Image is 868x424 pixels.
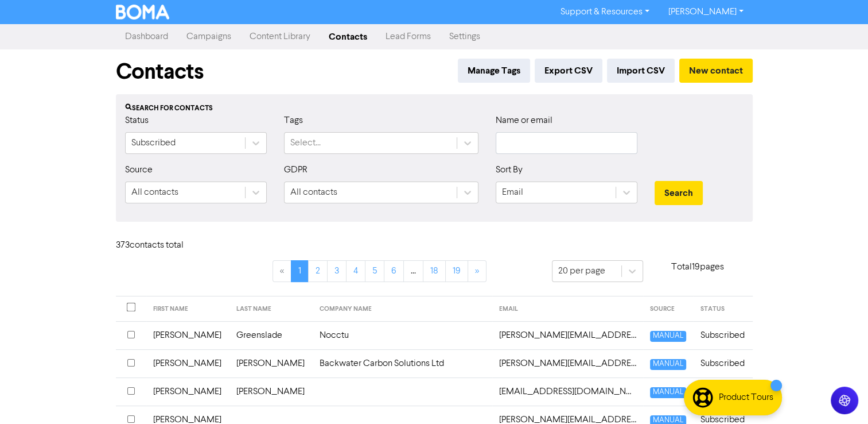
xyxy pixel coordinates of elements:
a: Page 19 [445,260,468,282]
p: Total 19 pages [643,260,753,274]
a: Page 3 [327,260,347,282]
button: New contact [679,59,753,83]
img: BOMA Logo [116,5,170,20]
a: Contacts [320,25,376,48]
th: EMAIL [492,296,643,322]
th: SOURCE [643,296,694,322]
td: Subscribed [694,349,752,377]
td: [PERSON_NAME] [146,377,229,406]
td: Greenslade [229,321,313,349]
label: Tags [284,114,303,128]
span: MANUAL [650,331,686,342]
a: Page 4 [346,260,365,282]
button: Import CSV [607,59,675,83]
div: Subscribed [131,136,176,150]
a: Support & Resources [551,3,659,21]
td: [PERSON_NAME] [146,321,229,349]
td: admin@ourgreenhouse.org [492,377,643,406]
a: Campaigns [177,25,240,48]
a: Lead Forms [376,25,440,48]
iframe: Chat Widget [811,369,868,424]
h6: 373 contact s total [116,240,208,251]
a: Page 5 [365,260,384,282]
span: MANUAL [650,387,686,398]
a: [PERSON_NAME] [659,3,752,21]
a: Page 6 [384,260,404,282]
span: MANUAL [650,359,686,370]
td: [PERSON_NAME] [229,349,313,377]
a: Page 18 [423,260,446,282]
td: adam@deepscienceventures.com [492,349,643,377]
div: Email [502,186,523,199]
a: Settings [440,25,489,48]
label: Status [125,114,149,128]
td: Backwater Carbon Solutions Ltd [313,349,492,377]
div: Search for contacts [125,103,744,114]
a: Dashboard [116,25,177,48]
td: Subscribed [694,321,752,349]
button: Search [655,181,703,205]
label: Sort By [496,163,523,177]
label: Name or email [496,114,552,128]
button: Manage Tags [458,59,530,83]
th: FIRST NAME [146,296,229,322]
label: GDPR [284,163,308,177]
button: Export CSV [535,59,602,83]
td: aaron@noctu.co.uk [492,321,643,349]
td: [PERSON_NAME] [229,377,313,406]
a: Page 2 [308,260,328,282]
th: STATUS [694,296,752,322]
div: All contacts [290,186,337,199]
a: » [468,260,486,282]
h1: Contacts [116,59,204,85]
a: Content Library [240,25,320,48]
th: COMPANY NAME [313,296,492,322]
div: All contacts [131,186,178,199]
td: Nocctu [313,321,492,349]
div: 20 per page [558,264,605,278]
div: Select... [290,136,321,150]
label: Source [125,163,153,177]
td: [PERSON_NAME] [146,349,229,377]
a: Page 1 is your current page [291,260,309,282]
td: Subscribed [694,377,752,406]
th: LAST NAME [229,296,313,322]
